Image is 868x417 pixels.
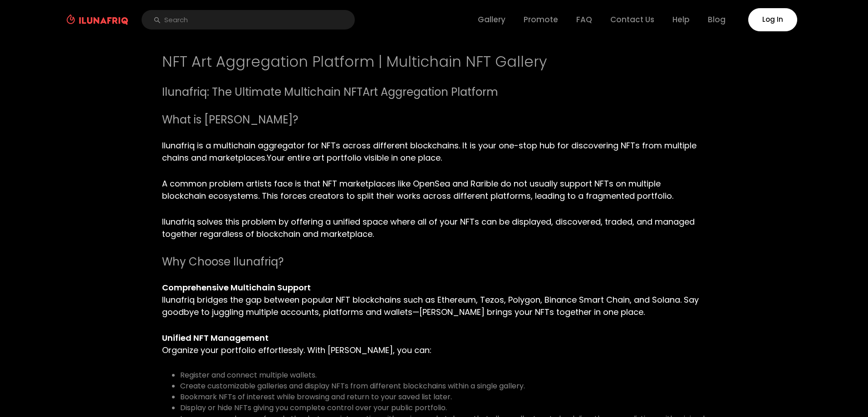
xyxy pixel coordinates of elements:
[142,10,355,29] input: Search
[576,14,592,25] a: FAQ
[162,294,699,318] span: Ilunafriq bridges the gap between popular NFT blockchains such as Ethereum, Tezos, Polygon, Binan...
[162,178,673,201] span: A common problem artists face is that NFT marketplaces like OpenSea and Rarible do not usually su...
[162,254,284,269] span: Why Choose Ilunafriq?
[162,216,695,240] span: Ilunafriq solves this problem by offering a unified space where all of your NFTs can be displayed...
[162,282,311,293] b: Comprehensive Multichain Support
[162,112,298,127] b: What is [PERSON_NAME]?
[162,84,498,99] b: Ilunafriq: The Ultimate Multichain NFTArt Aggregation Platform
[748,8,797,31] a: Log In
[180,392,452,402] span: Bookmark NFTs of interest while browsing and return to your saved list later.
[162,332,269,343] b: Unified NFT Management
[162,344,432,356] span: Organize your portfolio effortlessly. With [PERSON_NAME], you can:
[162,140,696,163] span: Ilunafriq is a multichain aggregator for NFTs across different blockchains. It is your one-stop h...
[610,14,654,25] a: Contact Us
[524,14,558,25] a: Promote
[180,370,317,380] span: Register and connect multiple wallets.
[708,14,726,25] a: Blog
[162,51,706,73] h1: NFT Art Aggregation Platform | Multichain NFT Gallery
[478,14,505,25] a: Gallery
[67,15,128,25] img: logo ilunafriq
[672,14,690,25] a: Help
[180,402,447,413] span: Display or hide NFTs giving you complete control over your public portfolio.
[180,381,525,391] span: Create customizable galleries and display NFTs from different blockchains within a single gallery.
